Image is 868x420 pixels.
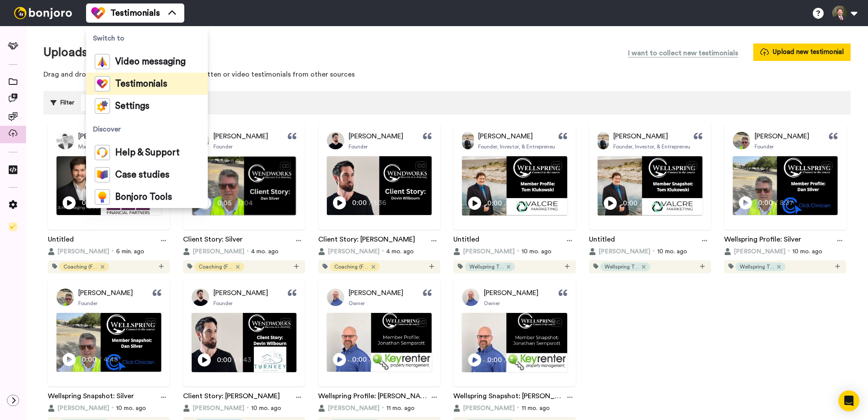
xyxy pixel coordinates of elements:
[103,354,119,365] span: 4:48
[327,156,432,215] img: Video Thumbnail
[95,167,110,182] img: case-study-colored.svg
[349,131,403,141] span: [PERSON_NAME]
[478,143,557,150] span: Founder, Investor, & Entrepreneur
[334,263,369,270] span: Coaching (Finished)
[327,289,344,306] img: Profile Picture
[352,198,367,208] span: 0:00
[110,7,160,19] span: Testimonials
[453,247,575,256] div: 10 mo. ago
[43,70,851,80] p: Drag and drop to upload and store any existing written or video testimonials from other sources
[551,318,562,327] div: CC
[589,234,615,247] a: Untitled
[504,355,507,365] span: /
[349,300,365,307] span: Owner
[478,131,533,141] span: [PERSON_NAME]
[462,289,479,306] img: Profile Picture
[57,313,161,372] img: Video Thumbnail
[78,300,97,307] span: Founder
[462,313,567,372] img: Video Thumbnail
[487,198,502,208] span: 0:00
[280,318,291,327] div: CC
[115,193,172,202] span: Bonjoro Tools
[9,222,17,231] img: Checklist.svg
[462,156,567,215] img: Video Thumbnail
[115,171,170,179] span: Case studies
[622,44,745,61] button: I want to collect new testimonials
[91,6,105,20] img: tm-color.svg
[484,300,500,307] span: Owner
[821,161,832,170] div: CC
[463,404,515,413] span: [PERSON_NAME]
[48,404,170,413] div: 10 mo. ago
[613,143,692,150] span: Founder, Investor, & Entrepreneur
[349,143,368,150] span: Founder
[733,156,838,215] img: Video Thumbnail
[86,186,208,208] a: Bonjoro Tools
[63,263,98,270] span: Coaching (Finished)
[95,189,110,205] img: bj-tools-colored.svg
[57,404,109,413] span: [PERSON_NAME]
[86,117,208,141] span: Discover
[95,98,110,114] img: settings-colored.svg
[462,132,474,149] img: Profile Picture
[115,148,180,157] span: Help & Support
[598,132,609,149] img: Profile Picture
[628,48,738,58] span: I want to collect new testimonials
[82,198,97,208] span: 0:00
[740,263,775,270] span: Wellspring Testimonial (Finished)
[724,247,785,256] button: [PERSON_NAME]
[183,234,243,247] a: Client Story: Silver
[484,288,539,298] span: [PERSON_NAME]
[183,404,244,413] button: [PERSON_NAME]
[213,288,268,298] span: [PERSON_NAME]
[86,26,208,50] span: Switch to
[48,247,109,256] button: [PERSON_NAME]
[623,198,638,208] span: 0:00
[86,50,208,73] a: Video messaging
[78,288,133,298] span: [PERSON_NAME]
[589,247,711,256] div: 10 mo. ago
[57,132,74,149] img: Profile Picture
[352,354,367,365] span: 0:00
[598,156,702,215] img: Video Thumbnail
[753,44,851,60] button: Upload new testimonial
[199,263,233,270] span: Coaching (Finished)
[318,404,440,413] div: 11 mo. ago
[374,354,389,365] span: 9:40
[605,263,639,270] span: Wellspring Testimonial (Finished)
[724,247,846,256] div: 10 mo. ago
[775,198,778,208] span: /
[193,404,244,413] span: [PERSON_NAME]
[78,143,121,150] span: Managing Partner
[318,404,379,413] button: [PERSON_NAME]
[453,404,515,413] button: [PERSON_NAME]
[239,198,254,208] span: 2:04
[509,355,524,365] span: 4:26
[99,354,102,365] span: /
[145,318,156,327] div: CC
[758,198,773,208] span: 0:00
[369,354,372,365] span: /
[50,94,74,111] div: Filter
[599,247,650,256] span: [PERSON_NAME]
[192,313,296,372] img: Video Thumbnail
[838,390,859,411] div: Open Intercom Messenger
[327,313,432,372] img: Video Thumbnail
[217,355,232,365] span: 0:00
[327,132,344,149] img: Profile Picture
[239,355,254,365] span: 1:43
[115,102,150,111] span: Settings
[95,76,110,91] img: tm-color.svg
[640,198,643,208] span: /
[469,263,504,270] span: Wellspring Testimonial (Finished)
[369,198,372,208] span: /
[57,289,74,306] img: Profile Picture
[318,391,428,404] a: Wellspring Profile: [PERSON_NAME]
[10,7,76,19] img: bj-logo-header-white.svg
[86,95,208,117] a: Settings
[86,73,208,95] a: Testimonials
[551,161,562,170] div: CC
[453,391,564,404] a: Wellspring Snapshot: [PERSON_NAME]
[453,247,515,256] button: [PERSON_NAME]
